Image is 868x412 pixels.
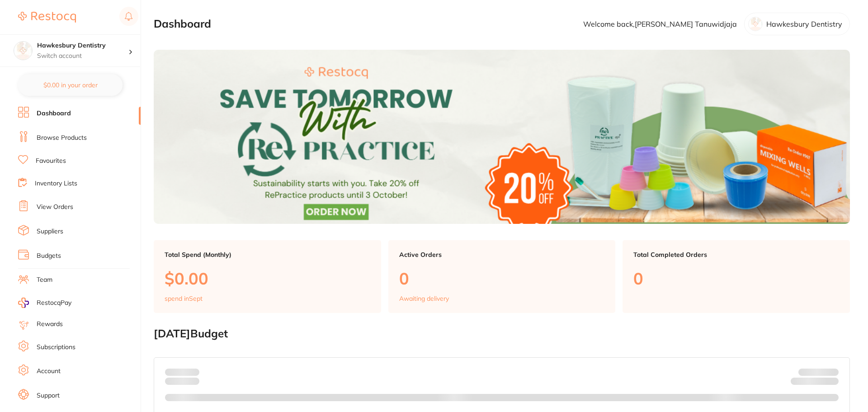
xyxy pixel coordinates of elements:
[37,298,71,308] span: RestocqPay
[14,42,32,60] img: Hawkesbury Dentistry
[165,269,370,288] p: $0.00
[18,74,123,96] button: $0.00 in your order
[154,18,211,30] h2: Dashboard
[37,391,60,400] a: Support
[37,275,52,284] a: Team
[37,41,128,50] h4: Hawkesbury Dentistry
[165,295,203,302] p: spend in Sept
[766,20,842,28] p: Hawkesbury Dentistry
[165,369,199,376] p: Spent:
[399,251,605,258] p: Active Orders
[154,240,381,313] a: Total Spend (Monthly)$0.00spend inSept
[165,251,370,258] p: Total Spend (Monthly)
[165,376,199,387] p: month
[399,295,449,302] p: Awaiting delivery
[623,240,850,313] a: Total Completed Orders0
[37,52,128,61] p: Switch account
[18,12,76,23] img: Restocq Logo
[184,368,199,376] strong: $0.00
[154,327,850,340] h2: [DATE] Budget
[399,269,605,288] p: 0
[583,20,737,28] p: Welcome back, [PERSON_NAME] Tanuwidjaja
[18,7,76,28] a: Restocq Logo
[37,203,73,212] a: View Orders
[154,50,850,224] img: Dashboard
[633,251,839,258] p: Total Completed Orders
[18,298,29,308] img: RestocqPay
[37,251,61,260] a: Budgets
[633,269,839,288] p: 0
[35,179,77,188] a: Inventory Lists
[37,227,63,236] a: Suppliers
[37,320,63,329] a: Rewards
[37,109,71,118] a: Dashboard
[36,156,66,166] a: Favourites
[823,379,839,387] strong: $0.00
[798,369,839,376] p: Budget:
[388,240,616,313] a: Active Orders0Awaiting delivery
[18,298,71,308] a: RestocqPay
[821,368,839,376] strong: $NaN
[37,343,75,352] a: Subscriptions
[791,376,839,387] p: Remaining:
[37,133,87,142] a: Browse Products
[37,367,61,376] a: Account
